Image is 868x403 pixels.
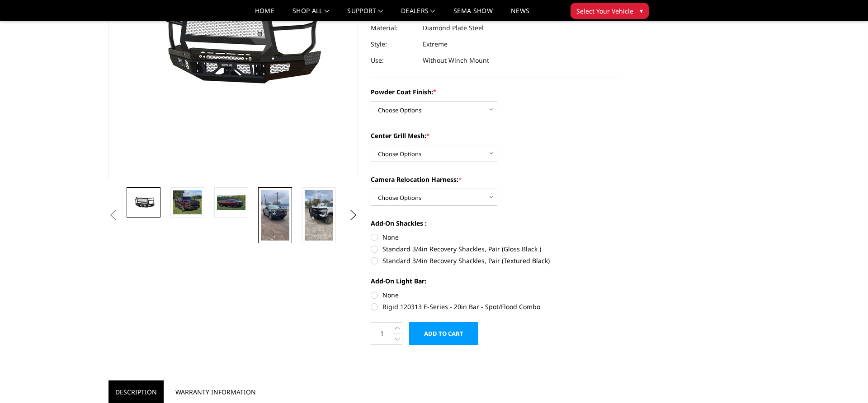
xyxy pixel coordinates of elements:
[571,3,649,19] button: Select Your Vehicle
[423,52,489,69] dd: Without Winch Mount
[371,276,620,286] label: Add-On Light Bar:
[371,232,620,242] label: None
[371,244,620,254] label: Standard 3/4in Recovery Shackles, Pair (Gloss Black )
[371,52,416,69] dt: Use:
[511,8,529,21] a: News
[371,302,620,311] label: Rigid 120313 E-Series - 20in Bar - Spot/Flood Combo
[371,36,416,52] dt: Style:
[409,322,478,345] input: Add to Cart
[371,175,620,184] label: Camera Relocation Harness:
[640,6,643,15] span: ▾
[371,256,620,265] label: Standard 3/4in Recovery Shackles, Pair (Textured Black)
[173,190,202,215] img: 2024-2025 Chevrolet 2500-3500 - FT Series - Extreme Front Bumper
[347,8,383,21] a: Support
[371,218,620,228] label: Add-On Shackles :
[401,8,435,21] a: Dealers
[106,208,120,222] button: Previous
[305,190,333,241] img: 2024-2025 Chevrolet 2500-3500 - FT Series - Extreme Front Bumper
[823,360,868,403] iframe: Chat Widget
[255,8,274,21] a: Home
[217,195,245,210] img: 2024-2025 Chevrolet 2500-3500 - FT Series - Extreme Front Bumper
[347,208,360,222] button: Next
[423,36,448,52] dd: Extreme
[423,20,484,36] dd: Diamond Plate Steel
[129,196,158,209] img: 2024-2025 Chevrolet 2500-3500 - FT Series - Extreme Front Bumper
[371,131,620,140] label: Center Grill Mesh:
[292,8,329,21] a: shop all
[576,6,633,16] span: Select Your Vehicle
[371,290,620,300] label: None
[453,8,493,21] a: SEMA Show
[371,20,416,36] dt: Material:
[261,190,289,241] img: 2024-2025 Chevrolet 2500-3500 - FT Series - Extreme Front Bumper
[371,87,620,97] label: Powder Coat Finish:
